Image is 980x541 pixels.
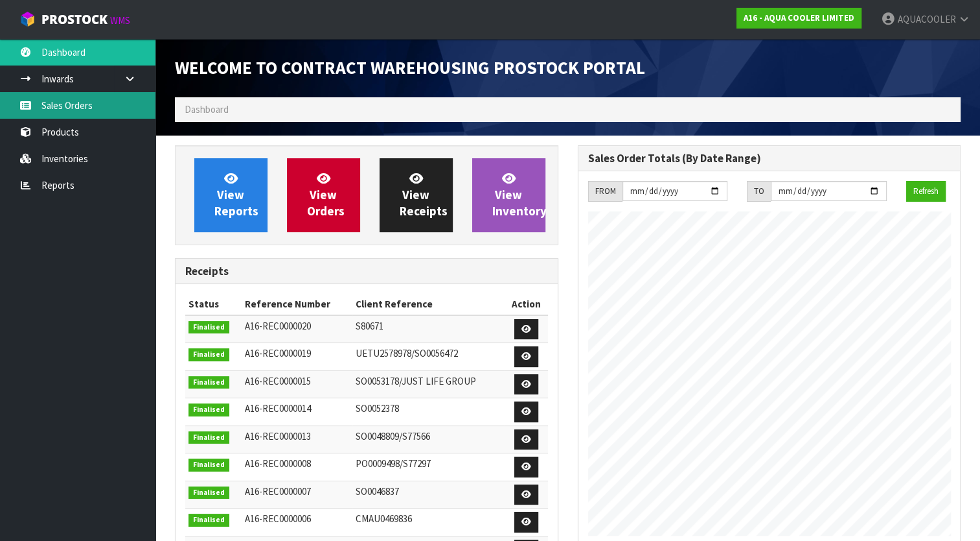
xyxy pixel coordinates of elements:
small: WMS [110,14,130,27]
span: PO0009498/S77297 [356,457,431,470]
span: SO0046837 [356,485,399,498]
span: A16-REC0000008 [245,457,311,470]
span: Welcome to Contract Warehousing ProStock Portal [175,56,645,79]
span: A16-REC0000019 [245,347,311,359]
span: Finalised [188,487,229,499]
button: Refresh [906,181,946,202]
span: Finalised [188,459,229,472]
span: View Inventory [492,171,547,219]
span: Finalised [188,348,229,361]
span: Finalised [188,431,229,444]
th: Status [185,294,242,315]
span: View Orders [307,171,345,219]
span: SO0053178/JUST LIFE GROUP [356,375,476,387]
th: Reference Number [242,294,352,315]
span: Finalised [188,321,229,334]
th: Action [505,294,547,315]
img: cube-alt.png [19,11,36,27]
div: FROM [588,181,622,202]
span: A16-REC0000020 [245,320,311,332]
span: AQUACOOLER [898,13,956,25]
span: View Receipts [400,171,448,219]
h3: Sales Order Totals (By Date Range) [588,152,951,165]
a: ViewReceipts [380,158,453,232]
span: SO0048809/S77566 [356,430,430,442]
span: UETU2578978/SO0056472 [356,347,458,359]
span: View Reports [214,171,258,219]
span: CMAU0469836 [356,512,412,525]
a: ViewOrders [287,158,360,232]
span: S80671 [356,320,383,332]
a: ViewInventory [472,158,545,232]
span: A16-REC0000007 [245,485,311,498]
h3: Receipts [185,265,548,278]
span: Finalised [188,403,229,416]
th: Client Reference [352,294,505,315]
span: A16-REC0000014 [245,402,311,415]
span: A16-REC0000015 [245,375,311,387]
a: ViewReports [194,158,268,232]
span: Finalised [188,376,229,389]
strong: A16 - AQUA COOLER LIMITED [744,12,854,23]
span: Finalised [188,514,229,527]
span: ProStock [41,11,108,28]
span: A16-REC0000006 [245,512,311,525]
span: SO0052378 [356,402,399,415]
div: TO [747,181,771,202]
span: A16-REC0000013 [245,430,311,442]
span: Dashboard [185,103,229,115]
